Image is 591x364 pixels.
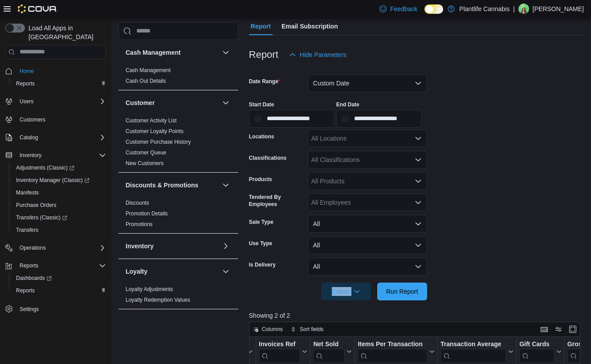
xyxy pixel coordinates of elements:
[415,199,422,206] button: Open list of options
[336,101,359,108] label: End Date
[249,218,273,226] label: Sale Type
[126,128,183,135] span: Customer Loyalty Points
[313,340,345,348] div: Net Sold
[16,177,90,184] span: Inventory Manager (Classic)
[12,162,78,173] a: Adjustments (Classic)
[336,110,422,128] input: Press the down key to open a popover containing a calendar.
[126,139,191,145] a: Customer Purchase History
[513,4,515,14] p: |
[126,286,173,293] span: Loyalty Adjustments
[16,260,106,271] span: Reports
[16,304,42,315] a: Settings
[519,340,554,363] div: Gift Card Sales
[9,272,110,284] a: Dashboards
[9,77,110,90] button: Reports
[518,4,529,14] div: Mackenzie Morgan
[12,200,106,210] span: Purchase Orders
[126,48,219,57] button: Cash Management
[20,306,39,313] span: Settings
[9,211,110,224] a: Transfers (Classic)
[16,150,106,161] span: Inventory
[126,48,181,57] h3: Cash Management
[249,101,274,108] label: Start Date
[16,65,106,77] span: Home
[415,178,422,185] button: Open list of options
[16,66,37,77] a: Home
[12,273,55,283] a: Dashboards
[9,284,110,297] button: Reports
[12,187,106,198] span: Manifests
[118,198,238,233] div: Discounts & Promotions
[12,175,106,186] span: Inventory Manager (Classic)
[285,46,350,64] button: Hide Parameters
[326,283,366,300] span: Export
[308,215,427,233] button: All
[259,340,307,363] button: Invoices Ref
[12,200,60,210] a: Purchase Orders
[126,128,183,134] a: Customer Loyalty Points
[300,326,323,333] span: Sort fields
[16,214,67,221] span: Transfers (Classic)
[25,24,106,41] span: Load All Apps in [GEOGRAPHIC_DATA]
[313,340,345,363] div: Net Sold
[126,67,171,74] span: Cash Management
[126,98,155,107] h3: Customer
[12,212,71,223] a: Transfers (Classic)
[249,110,334,128] input: Press the down key to open a popover containing a calendar.
[126,286,173,292] a: Loyalty Adjustments
[220,241,231,251] button: Inventory
[12,225,42,235] a: Transfers
[2,149,110,162] button: Inventory
[126,267,219,276] button: Loyalty
[358,340,428,348] div: Items Per Transaction
[20,98,33,105] span: Users
[16,80,35,87] span: Reports
[2,242,110,254] button: Operations
[415,135,422,142] button: Open list of options
[126,67,171,73] a: Cash Management
[12,285,38,296] a: Reports
[126,117,177,124] span: Customer Activity List
[126,199,149,206] span: Discounts
[220,266,231,277] button: Loyalty
[308,258,427,275] button: All
[440,340,506,363] div: Transaction Average
[12,273,106,283] span: Dashboards
[440,340,506,348] div: Transaction Average
[16,96,106,107] span: Users
[16,132,41,143] button: Catalog
[358,340,435,363] button: Items Per Transaction
[126,221,153,228] span: Promotions
[16,189,39,196] span: Manifests
[220,180,231,190] button: Discounts & Promotions
[16,164,74,171] span: Adjustments (Classic)
[249,324,286,335] button: Columns
[126,221,153,227] a: Promotions
[118,115,238,172] div: Customer
[2,65,110,77] button: Home
[259,340,300,348] div: Invoices Ref
[126,150,166,156] a: Customer Queue
[16,243,49,253] button: Operations
[16,275,52,282] span: Dashboards
[2,131,110,144] button: Catalog
[539,324,550,335] button: Keyboard shortcuts
[533,4,584,14] p: [PERSON_NAME]
[249,133,274,140] label: Locations
[2,95,110,108] button: Users
[126,77,166,85] span: Cash Out Details
[249,176,272,183] label: Products
[390,4,417,13] span: Feedback
[126,210,168,217] a: Promotion Details
[16,226,38,234] span: Transfers
[9,224,110,236] button: Transfers
[20,244,46,251] span: Operations
[220,97,231,108] button: Customer
[424,14,425,14] span: Dark Mode
[415,156,422,163] button: Open list of options
[16,114,106,125] span: Customers
[2,302,110,315] button: Settings
[220,47,231,58] button: Cash Management
[377,283,427,300] button: Run Report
